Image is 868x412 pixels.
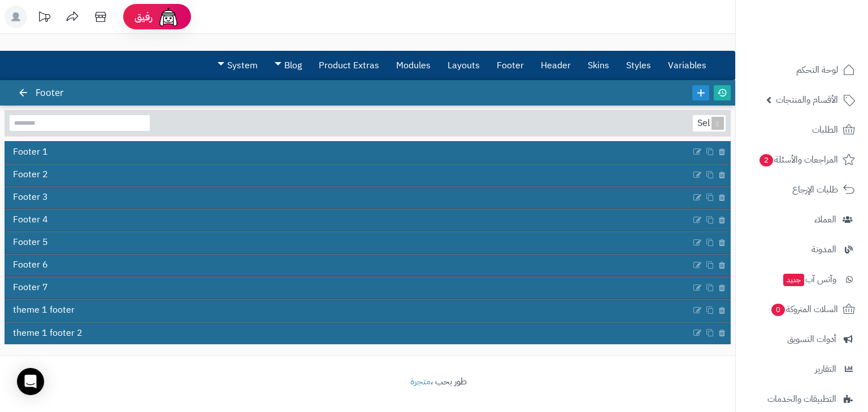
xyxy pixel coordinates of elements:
span: Footer 7 [13,281,48,294]
span: الأقسام والمنتجات [776,92,838,108]
a: theme 1 footer 2 [5,322,691,344]
span: theme 1 footer [13,304,75,317]
a: لوحة التحكم [743,56,861,84]
span: لوحة التحكم [796,62,838,78]
span: 2 [759,154,773,166]
a: Footer 4 [5,209,691,231]
a: Footer 7 [5,277,691,299]
a: وآتس آبجديد [743,266,861,293]
span: Footer 6 [13,258,48,271]
a: تحديثات المنصة [30,6,58,31]
a: الطلبات [743,116,861,143]
span: الطلبات [812,122,838,138]
a: العملاء [743,206,861,233]
a: System [209,51,266,80]
a: السلات المتروكة0 [743,296,861,323]
span: Footer 3 [13,191,48,204]
img: logo-2.png [791,32,857,55]
span: التطبيقات والخدمات [767,391,836,407]
span: رفيق [134,10,153,24]
a: Footer 6 [5,255,691,276]
a: أدوات التسويق [743,326,861,353]
span: Footer 2 [13,168,48,181]
a: theme 1 footer [5,300,691,321]
span: Footer 4 [13,213,48,226]
span: المراجعات والأسئلة [758,152,838,168]
span: المدونة [811,242,836,257]
span: السلات المتروكة [770,301,838,317]
a: Skins [579,51,618,80]
span: وآتس آب [782,271,836,287]
a: Footer 3 [5,187,691,208]
a: المراجعات والأسئلة2 [743,146,861,173]
a: Header [532,51,579,80]
a: طلبات الإرجاع [743,176,861,203]
a: Footer 1 [5,141,691,163]
span: Footer 1 [13,146,48,159]
div: Open Intercom Messenger [17,368,44,395]
span: التقارير [815,361,836,377]
a: Layouts [439,51,488,80]
a: Footer 5 [5,232,691,253]
div: Select... [693,115,723,132]
span: طلبات الإرجاع [792,182,838,198]
img: ai-face.png [157,6,180,28]
a: التقارير [743,356,861,383]
div: Footer [20,80,75,106]
span: جديد [783,274,804,286]
a: Styles [618,51,659,80]
span: 0 [771,304,785,316]
a: المدونة [743,236,861,263]
span: Footer 5 [13,236,48,249]
a: Blog [266,51,310,80]
a: Variables [659,51,715,80]
span: العملاء [814,212,836,227]
span: theme 1 footer 2 [13,327,83,340]
a: متجرة [410,375,431,388]
a: Footer 2 [5,164,691,186]
span: أدوات التسويق [787,331,836,347]
a: Footer [488,51,532,80]
a: Modules [388,51,439,80]
a: Product Extras [310,51,388,80]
